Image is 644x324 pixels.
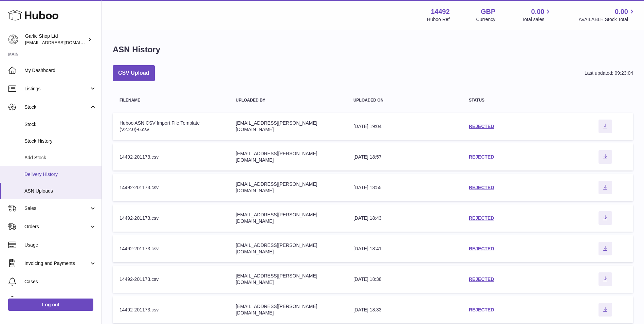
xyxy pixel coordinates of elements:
div: Huboo ASN CSV Import File Template (V2.2.0)-6.csv [119,120,222,133]
img: internalAdmin-14492@internal.huboo.com [8,34,18,44]
button: Download ASN file [599,242,612,255]
span: Add Stock [24,155,96,161]
div: [EMAIL_ADDRESS][PERSON_NAME][DOMAIN_NAME] [236,303,340,316]
span: Sales [24,205,89,212]
th: Uploaded on [347,91,462,109]
div: [DATE] 18:55 [353,184,455,191]
span: Usage [24,242,96,248]
div: [DATE] 18:43 [353,215,455,221]
button: CSV Upload [113,65,155,81]
span: My Dashboard [24,67,96,74]
div: [EMAIL_ADDRESS][PERSON_NAME][DOMAIN_NAME] [236,181,340,194]
span: Listings [24,86,89,92]
button: Download ASN file [599,272,612,286]
span: Stock History [24,138,96,144]
span: AVAILABLE Stock Total [578,16,636,23]
div: [EMAIL_ADDRESS][PERSON_NAME][DOMAIN_NAME] [236,242,340,255]
span: Delivery History [24,171,96,178]
a: REJECTED [469,246,494,251]
div: [EMAIL_ADDRESS][PERSON_NAME][DOMAIN_NAME] [236,120,340,133]
span: Invoicing and Payments [24,260,89,267]
div: [EMAIL_ADDRESS][PERSON_NAME][DOMAIN_NAME] [236,150,340,163]
strong: 14492 [431,7,450,16]
div: Last updated: 09:23:04 [585,70,633,76]
div: Huboo Ref [427,16,450,23]
th: Filename [113,91,229,109]
div: [DATE] 18:33 [353,307,455,313]
a: REJECTED [469,276,494,282]
button: Download ASN file [599,181,612,194]
button: Download ASN file [599,150,612,164]
div: 14492-201173.csv [119,307,222,313]
th: Status [462,91,578,109]
div: 14492-201173.csv [119,154,222,160]
div: 14492-201173.csv [119,215,222,221]
div: 14492-201173.csv [119,276,222,283]
a: REJECTED [469,307,494,312]
a: 0.00 Total sales [522,7,552,23]
div: [EMAIL_ADDRESS][PERSON_NAME][DOMAIN_NAME] [236,273,340,286]
div: [DATE] 18:41 [353,246,455,252]
div: [EMAIL_ADDRESS][PERSON_NAME][DOMAIN_NAME] [236,212,340,224]
a: Log out [8,299,93,311]
span: ASN Uploads [24,188,96,194]
a: REJECTED [469,124,494,129]
th: actions [578,91,633,109]
span: Stock [24,104,89,110]
div: 14492-201173.csv [119,246,222,252]
a: REJECTED [469,154,494,160]
div: Currency [476,16,496,23]
span: 0.00 [615,7,628,16]
div: Garlic Shop Ltd [25,33,86,46]
th: Uploaded by [229,91,347,109]
button: Download ASN file [599,211,612,225]
div: [DATE] 19:04 [353,123,455,130]
a: REJECTED [469,215,494,221]
div: [DATE] 18:38 [353,276,455,283]
span: 0.00 [531,7,545,16]
span: Total sales [522,16,552,23]
div: 14492-201173.csv [119,184,222,191]
span: [EMAIL_ADDRESS][DOMAIN_NAME] [25,40,100,45]
div: [DATE] 18:57 [353,154,455,160]
span: Orders [24,223,89,230]
button: Download ASN file [599,120,612,133]
h1: ASN History [113,44,160,55]
a: 0.00 AVAILABLE Stock Total [578,7,636,23]
strong: GBP [481,7,495,16]
button: Download ASN file [599,303,612,317]
a: REJECTED [469,185,494,190]
span: Stock [24,121,96,128]
span: Cases [24,278,96,285]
